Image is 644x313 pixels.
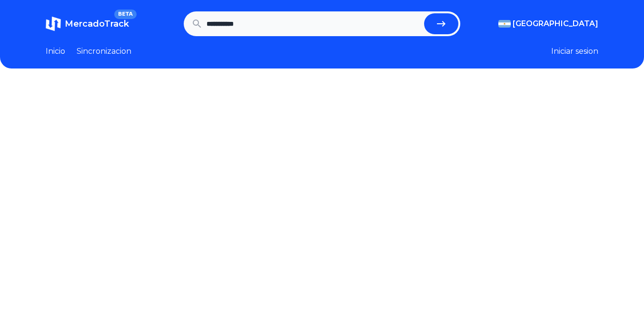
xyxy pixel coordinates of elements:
[77,46,131,57] a: Sincronizacion
[46,46,65,57] a: Inicio
[65,19,129,29] span: MercadoTrack
[498,20,511,28] img: Argentina
[551,46,598,57] button: Iniciar sesion
[114,10,137,19] span: BETA
[46,16,61,31] img: MercadoTrack
[513,18,598,29] span: [GEOGRAPHIC_DATA]
[46,16,129,31] a: MercadoTrackBETA
[498,18,598,29] button: [GEOGRAPHIC_DATA]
